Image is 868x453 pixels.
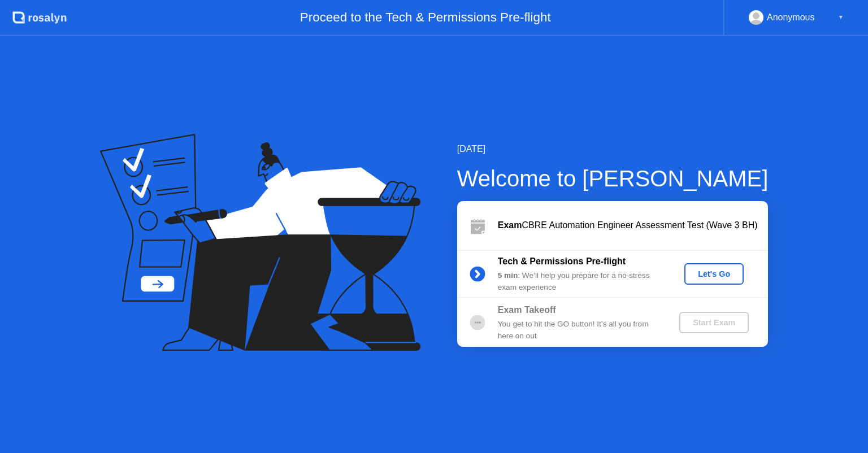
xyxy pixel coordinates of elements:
b: Exam Takeoff [498,305,556,315]
b: 5 min [498,271,518,280]
div: CBRE Automation Engineer Assessment Test (Wave 3 BH) [498,219,768,232]
button: Let's Go [684,263,744,285]
div: : We’ll help you prepare for a no-stress exam experience [498,270,661,293]
b: Tech & Permissions Pre-flight [498,256,626,266]
div: [DATE] [457,142,769,156]
button: Start Exam [679,312,749,333]
div: Start Exam [684,318,744,327]
b: Exam [498,220,522,230]
div: ▼ [838,10,844,25]
div: You get to hit the GO button! It’s all you from here on out [498,319,661,342]
div: Let's Go [689,269,739,278]
div: Welcome to [PERSON_NAME] [457,162,769,195]
div: Anonymous [767,10,815,25]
